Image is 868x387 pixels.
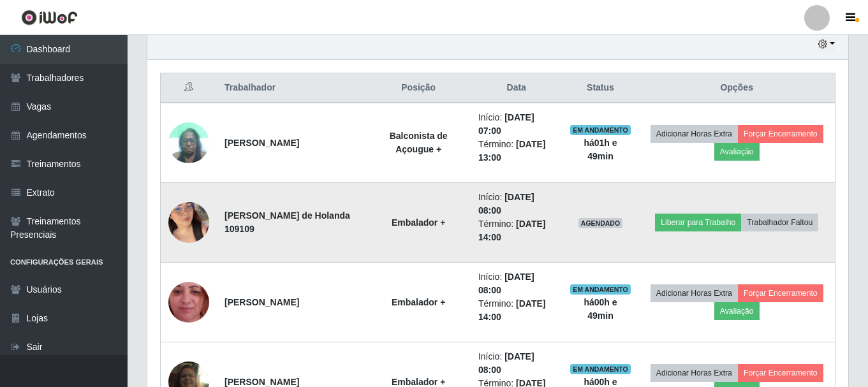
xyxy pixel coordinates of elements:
button: Forçar Encerramento [738,284,823,302]
time: [DATE] 08:00 [478,351,534,375]
strong: [PERSON_NAME] [224,138,299,148]
li: Início: [478,350,555,377]
button: Liberar para Trabalho [655,214,741,231]
strong: [PERSON_NAME] de Holanda 109109 [224,210,350,234]
button: Avaliação [714,143,760,161]
th: Opções [638,73,835,103]
button: Adicionar Horas Extra [651,125,738,143]
span: AGENDADO [578,218,623,228]
strong: [PERSON_NAME] [224,377,299,387]
button: Forçar Encerramento [738,125,823,143]
button: Avaliação [714,302,760,320]
li: Início: [478,191,555,217]
strong: Embalador + [392,377,445,387]
th: Trabalhador [217,73,366,103]
li: Término: [478,138,555,164]
strong: [PERSON_NAME] [224,297,299,307]
strong: há 00 h e 49 min [584,297,617,321]
li: Início: [478,111,555,138]
button: Forçar Encerramento [738,364,823,382]
strong: Embalador + [392,297,445,307]
button: Adicionar Horas Extra [651,284,738,302]
span: EM ANDAMENTO [570,125,631,135]
img: 1731613491731.jpeg [168,186,209,259]
img: CoreUI Logo [21,10,78,26]
th: Data [471,73,563,103]
li: Início: [478,270,555,297]
span: EM ANDAMENTO [570,284,631,295]
strong: há 01 h e 49 min [584,138,617,161]
time: [DATE] 08:00 [478,192,534,215]
th: Posição [366,73,471,103]
strong: Embalador + [392,217,445,228]
button: Adicionar Horas Extra [651,364,738,382]
button: Trabalhador Faltou [741,214,818,231]
th: Status [562,73,638,103]
li: Término: [478,297,555,324]
li: Término: [478,217,555,244]
time: [DATE] 08:00 [478,272,534,295]
time: [DATE] 07:00 [478,112,534,136]
span: EM ANDAMENTO [570,364,631,374]
img: 1736442244800.jpeg [168,257,209,347]
img: 1704231584676.jpeg [168,115,209,170]
strong: Balconista de Açougue + [390,131,448,154]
